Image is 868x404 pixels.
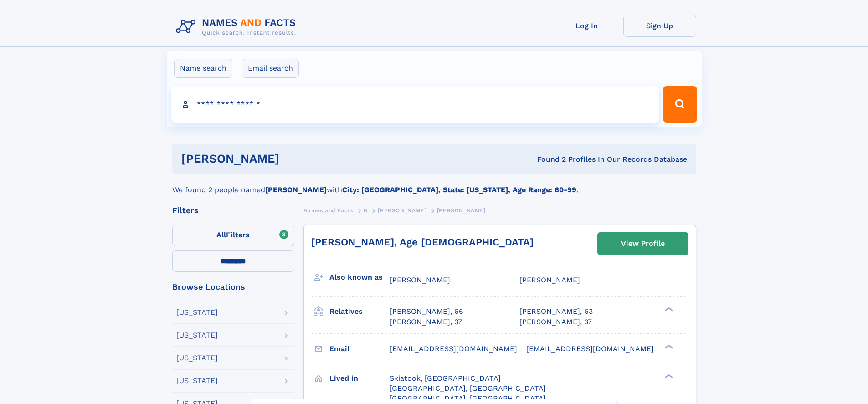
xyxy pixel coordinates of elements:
[378,207,426,214] span: [PERSON_NAME]
[311,236,534,248] a: [PERSON_NAME], Age [DEMOGRAPHIC_DATA]
[390,374,501,383] span: Skiatook, [GEOGRAPHIC_DATA]
[364,207,368,214] span: B
[390,276,450,284] span: [PERSON_NAME]
[519,307,593,317] a: [PERSON_NAME], 63
[172,174,696,195] div: We found 2 people named with .
[242,59,299,78] label: Email search
[623,15,696,37] a: Sign Up
[378,205,426,216] a: [PERSON_NAME]
[176,354,218,362] div: [US_STATE]
[176,332,218,339] div: [US_STATE]
[172,15,303,39] img: Logo Names and Facts
[176,309,218,316] div: [US_STATE]
[663,373,673,379] div: ❯
[526,344,654,353] span: [EMAIL_ADDRESS][DOMAIN_NAME]
[364,205,368,216] a: B
[174,59,232,78] label: Name search
[329,304,390,319] h3: Relatives
[390,384,546,393] span: [GEOGRAPHIC_DATA], [GEOGRAPHIC_DATA]
[390,317,462,327] a: [PERSON_NAME], 37
[519,317,592,327] a: [PERSON_NAME], 37
[437,207,486,214] span: [PERSON_NAME]
[171,86,659,123] input: search input
[621,233,665,254] div: View Profile
[181,153,408,164] h1: [PERSON_NAME]
[408,154,687,164] div: Found 2 Profiles In Our Records Database
[329,341,390,357] h3: Email
[265,185,327,194] b: [PERSON_NAME]
[598,233,688,255] a: View Profile
[342,185,576,194] b: City: [GEOGRAPHIC_DATA], State: [US_STATE], Age Range: 60-99
[519,276,580,284] span: [PERSON_NAME]
[390,344,517,353] span: [EMAIL_ADDRESS][DOMAIN_NAME]
[303,205,354,216] a: Names and Facts
[663,86,697,123] button: Search Button
[550,15,623,37] a: Log In
[172,206,294,215] div: Filters
[176,377,218,384] div: [US_STATE]
[390,307,463,317] a: [PERSON_NAME], 66
[172,283,294,291] div: Browse Locations
[663,307,673,312] div: ❯
[216,230,226,239] span: All
[390,394,546,403] span: [GEOGRAPHIC_DATA], [GEOGRAPHIC_DATA]
[329,270,390,285] h3: Also known as
[172,225,294,246] label: Filters
[663,343,673,349] div: ❯
[329,371,390,386] h3: Lived in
